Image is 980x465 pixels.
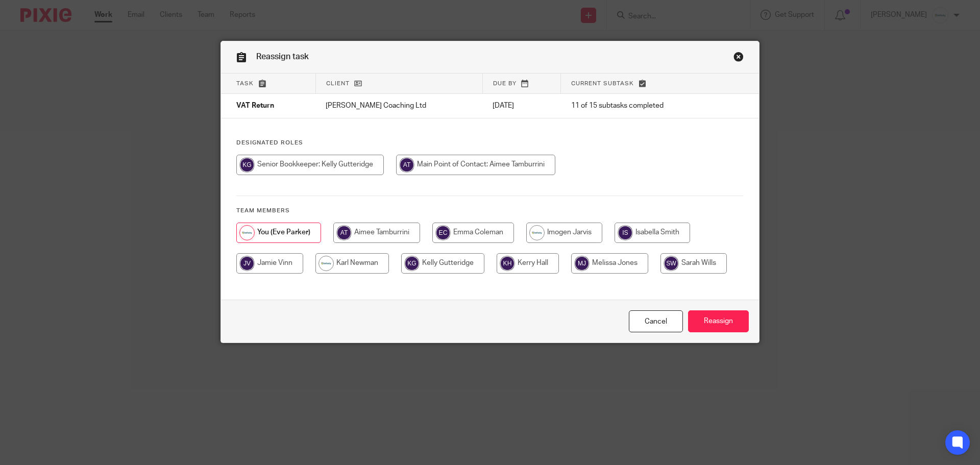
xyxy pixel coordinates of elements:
p: [DATE] [493,101,550,111]
a: Close this dialog window [733,52,744,65]
span: VAT Return [236,103,274,110]
p: [PERSON_NAME] Coaching Ltd [326,101,472,111]
span: Current subtask [571,81,634,86]
span: Client [326,81,350,86]
span: Task [236,81,254,86]
input: Reassign [688,310,749,332]
a: Close this dialog window [629,310,683,332]
td: 11 of 15 subtasks completed [561,94,717,118]
span: Due by [493,81,517,86]
h4: Team members [236,207,744,215]
h4: Designated Roles [236,139,744,147]
span: Reassign task [256,53,309,61]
